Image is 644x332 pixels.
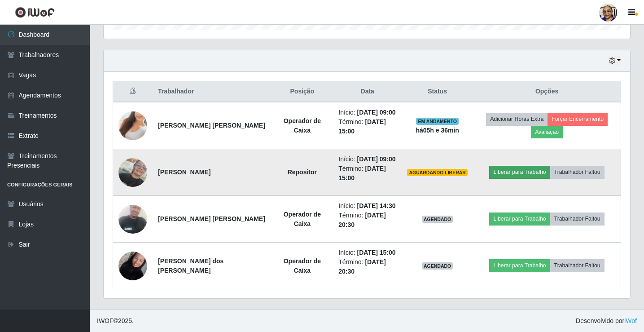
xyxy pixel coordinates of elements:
th: Status [402,81,473,102]
li: Término: [338,117,396,136]
img: 1720171489810.jpeg [118,158,147,187]
button: Trabalhador Faltou [550,212,605,225]
button: Avaliação [531,126,563,138]
button: Trabalhador Faltou [550,259,605,272]
span: IWOF [97,317,114,324]
span: AGUARDANDO LIBERAR [407,169,468,176]
th: Posição [271,81,333,102]
strong: há 05 h e 36 min [416,127,459,134]
strong: [PERSON_NAME] [158,168,210,176]
span: Desenvolvido por [576,316,637,326]
strong: Operador de Caixa [284,117,321,134]
strong: [PERSON_NAME] [PERSON_NAME] [158,122,265,129]
button: Liberar para Trabalho [489,259,550,272]
strong: [PERSON_NAME] [PERSON_NAME] [158,215,265,222]
span: AGENDADO [422,216,453,223]
th: Data [333,81,402,102]
strong: Repositor [288,168,317,176]
button: Forçar Encerramento [548,113,608,125]
a: iWof [624,317,637,324]
span: © 2025 . [97,316,134,326]
th: Opções [473,81,621,102]
time: [DATE] 14:30 [357,202,396,209]
th: Trabalhador [153,81,271,102]
li: Início: [338,155,396,164]
strong: Operador de Caixa [284,257,321,274]
img: 1755980716482.jpeg [118,247,147,285]
li: Início: [338,248,396,257]
li: Término: [338,164,396,183]
strong: Operador de Caixa [284,211,321,227]
button: Liberar para Trabalho [489,212,550,225]
li: Término: [338,257,396,276]
time: [DATE] 09:00 [357,109,396,116]
img: 1724608563724.jpeg [118,200,147,238]
button: Liberar para Trabalho [489,166,550,178]
li: Início: [338,201,396,211]
time: [DATE] 09:00 [357,155,396,163]
span: EM ANDAMENTO [416,118,459,125]
button: Adicionar Horas Extra [486,113,548,125]
li: Término: [338,211,396,230]
img: 1749153095661.jpeg [118,100,147,151]
li: Início: [338,108,396,117]
button: Trabalhador Faltou [550,166,605,178]
time: [DATE] 15:00 [357,249,396,256]
strong: [PERSON_NAME] dos [PERSON_NAME] [158,257,223,274]
img: CoreUI Logo [15,7,55,18]
span: AGENDADO [422,262,453,270]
